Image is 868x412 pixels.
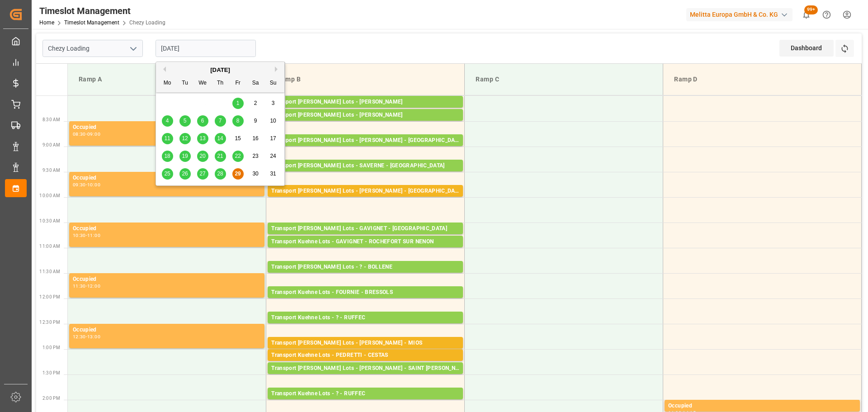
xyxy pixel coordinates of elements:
[197,78,208,89] div: We
[73,284,86,288] div: 11:30
[271,170,459,178] div: Pallets: ,TU: 56,City: [GEOGRAPHIC_DATA],Arrival: [DATE] 00:00:00
[271,360,459,368] div: Pallets: 2,TU: 320,City: CESTAS,Arrival: [DATE] 00:00:00
[252,153,258,159] span: 23
[270,118,276,124] span: 10
[73,132,86,136] div: 08:30
[42,396,60,401] span: 2:00 PM
[472,71,656,88] div: Ramp C
[217,135,223,142] span: 14
[271,107,459,114] div: Pallets: 14,TU: 408,City: CARQUEFOU,Arrival: [DATE] 00:00:00
[217,153,223,159] span: 21
[804,5,818,14] span: 99+
[184,118,187,124] span: 5
[39,244,60,249] span: 11:00 AM
[162,115,173,127] div: Choose Monday, August 4th, 2025
[250,133,261,144] div: Choose Saturday, August 16th, 2025
[270,135,276,142] span: 17
[179,78,191,89] div: Tu
[816,5,837,25] button: Help Center
[232,98,244,109] div: Choose Friday, August 1st, 2025
[42,370,60,375] span: 1:30 PM
[796,5,816,25] button: show 100 new notifications
[268,168,279,180] div: Choose Sunday, August 31st, 2025
[86,183,87,187] div: -
[42,142,60,147] span: 9:00 AM
[179,151,191,162] div: Choose Tuesday, August 19th, 2025
[182,135,188,142] span: 12
[250,115,261,127] div: Choose Saturday, August 9th, 2025
[270,153,276,159] span: 24
[39,320,60,325] span: 12:30 PM
[199,135,205,142] span: 13
[232,151,244,162] div: Choose Friday, August 22nd, 2025
[271,288,459,297] div: Transport Kuehne Lots - FOURNIE - BRESSOLS
[201,118,204,124] span: 6
[252,170,258,177] span: 30
[64,19,119,26] a: Timeslot Management
[235,135,241,142] span: 15
[270,170,276,177] span: 31
[39,294,60,299] span: 12:00 PM
[274,71,457,88] div: Ramp B
[73,335,86,339] div: 12:30
[164,153,170,159] span: 18
[166,118,169,124] span: 4
[39,4,165,18] div: Timeslot Management
[271,233,459,241] div: Pallets: 20,TU: 1032,City: [GEOGRAPHIC_DATA],Arrival: [DATE] 00:00:00
[42,40,143,57] input: Type to search/select
[271,339,459,348] div: Transport [PERSON_NAME] Lots - [PERSON_NAME] - MIOS
[182,153,188,159] span: 19
[179,115,191,127] div: Choose Tuesday, August 5th, 2025
[271,145,459,153] div: Pallets: 6,TU: 273,City: [GEOGRAPHIC_DATA],Arrival: [DATE] 00:00:00
[250,168,261,180] div: Choose Saturday, August 30th, 2025
[271,196,459,204] div: Pallets: ,TU: 448,City: [GEOGRAPHIC_DATA],Arrival: [DATE] 00:00:00
[179,133,191,144] div: Choose Tuesday, August 12th, 2025
[215,115,226,127] div: Choose Thursday, August 7th, 2025
[254,100,257,106] span: 2
[87,233,100,237] div: 11:00
[272,100,275,106] span: 3
[271,364,459,373] div: Transport [PERSON_NAME] Lots - [PERSON_NAME] - SAINT [PERSON_NAME] DU CRAU
[42,117,60,122] span: 8:30 AM
[271,98,459,107] div: Transport [PERSON_NAME] Lots - [PERSON_NAME]
[275,66,280,72] button: Next Month
[42,168,60,173] span: 9:30 AM
[199,170,205,177] span: 27
[197,151,208,162] div: Choose Wednesday, August 20th, 2025
[232,78,244,89] div: Fr
[159,95,282,183] div: month 2025-08
[73,224,261,233] div: Occupied
[73,233,86,237] div: 10:30
[164,135,170,142] span: 11
[670,71,854,88] div: Ramp D
[197,168,208,180] div: Choose Wednesday, August 27th, 2025
[236,118,240,124] span: 8
[232,133,244,144] div: Choose Friday, August 15th, 2025
[268,78,279,89] div: Su
[86,335,87,339] div: -
[199,153,205,159] span: 20
[86,132,87,136] div: -
[271,351,459,360] div: Transport Kuehne Lots - PEDRETTI - CESTAS
[215,151,226,162] div: Choose Thursday, August 21st, 2025
[219,118,222,124] span: 7
[215,168,226,180] div: Choose Thursday, August 28th, 2025
[271,322,459,330] div: Pallets: 1,TU: 539,City: RUFFEC,Arrival: [DATE] 00:00:00
[268,133,279,144] div: Choose Sunday, August 17th, 2025
[156,66,284,75] div: [DATE]
[39,19,54,26] a: Home
[271,398,459,406] div: Pallets: 2,TU: 1039,City: RUFFEC,Arrival: [DATE] 00:00:00
[686,6,796,23] button: Melitta Europa GmbH & Co. KG
[42,345,60,350] span: 1:00 PM
[179,168,191,180] div: Choose Tuesday, August 26th, 2025
[271,272,459,279] div: Pallets: 9,TU: 744,City: BOLLENE,Arrival: [DATE] 00:00:00
[268,98,279,109] div: Choose Sunday, August 3rd, 2025
[126,42,140,56] button: open menu
[160,66,166,72] button: Previous Month
[686,8,793,21] div: Melitta Europa GmbH & Co. KG
[162,133,173,144] div: Choose Monday, August 11th, 2025
[156,40,256,57] input: DD-MM-YYYY
[86,233,87,237] div: -
[73,326,261,335] div: Occupied
[235,153,241,159] span: 22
